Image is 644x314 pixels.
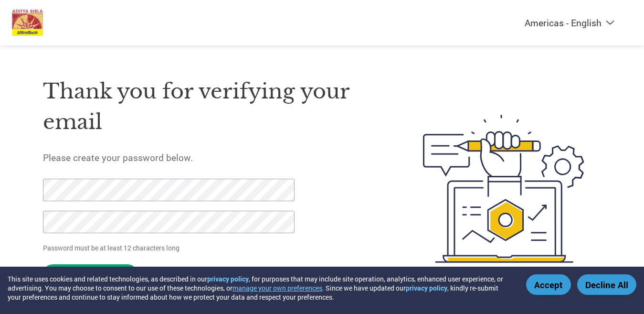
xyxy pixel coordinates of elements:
a: privacy policy [406,283,447,292]
button: manage your own preferences [232,283,322,292]
img: UltraTech [12,10,43,36]
p: Password must be at least 12 characters long [43,243,298,253]
div: This site uses cookies and related technologies, as described in our , for purposes that may incl... [8,274,512,302]
button: Decline All [577,274,636,295]
h5: Please create your password below. [43,152,378,163]
h1: Thank you for verifying your email [43,76,378,138]
input: Set Password [43,264,137,284]
a: privacy policy [207,274,249,283]
button: Accept [526,274,571,295]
